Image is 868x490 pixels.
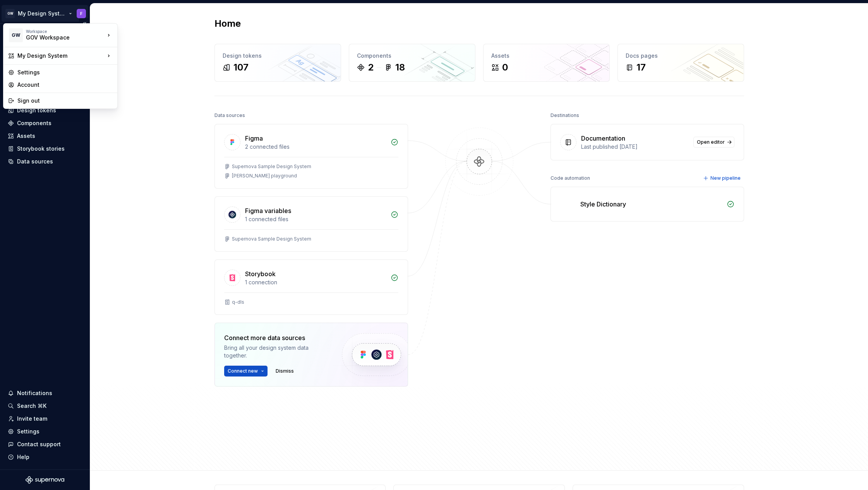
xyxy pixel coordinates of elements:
div: GW [9,28,23,42]
div: Account [17,81,113,89]
div: My Design System [17,52,105,60]
div: GOV Workspace [26,34,92,41]
div: Workspace [26,29,105,34]
div: Sign out [17,97,113,105]
div: Settings [17,69,113,76]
